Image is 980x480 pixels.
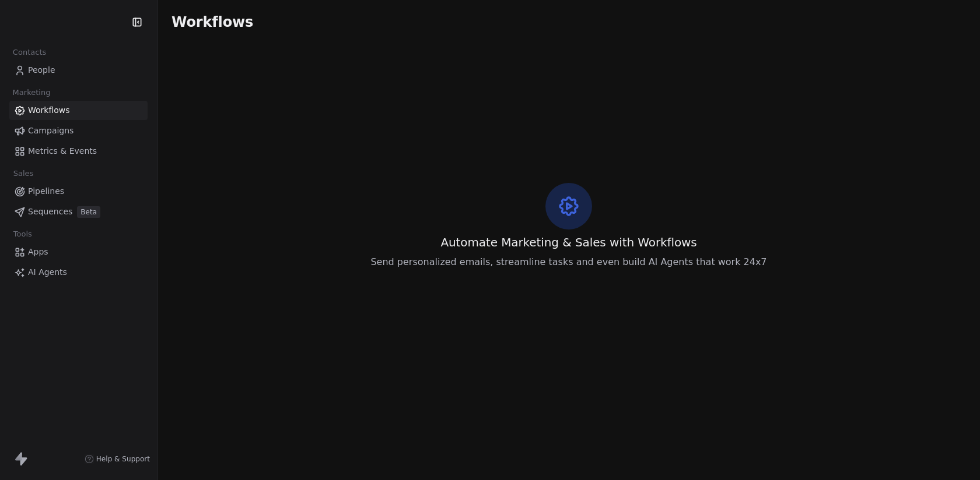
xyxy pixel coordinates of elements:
a: AI Agents [9,263,148,282]
span: AI Agents [28,266,67,278]
a: Workflows [9,101,148,120]
span: Sequences [28,206,72,218]
span: Contacts [8,44,51,61]
a: Help & Support [85,454,150,464]
a: Campaigns [9,121,148,140]
span: Campaigns [28,125,73,137]
span: People [28,64,55,76]
a: Apps [9,242,148,262]
a: Pipelines [9,182,148,201]
span: Pipelines [28,185,64,197]
a: SequencesBeta [9,202,148,221]
span: Apps [28,246,48,258]
span: Beta [77,206,100,218]
span: Help & Support [96,454,150,464]
a: Metrics & Events [9,142,148,161]
span: Metrics & Events [28,145,97,157]
span: Workflows [171,14,253,30]
span: Workflows [28,104,70,117]
span: Send personalized emails, streamline tasks and even build AI Agents that work 24x7 [370,255,766,269]
span: Automate Marketing & Sales with Workflows [440,234,696,250]
a: People [9,61,148,80]
span: Sales [8,165,38,182]
span: Marketing [8,84,55,101]
span: Tools [8,225,37,243]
